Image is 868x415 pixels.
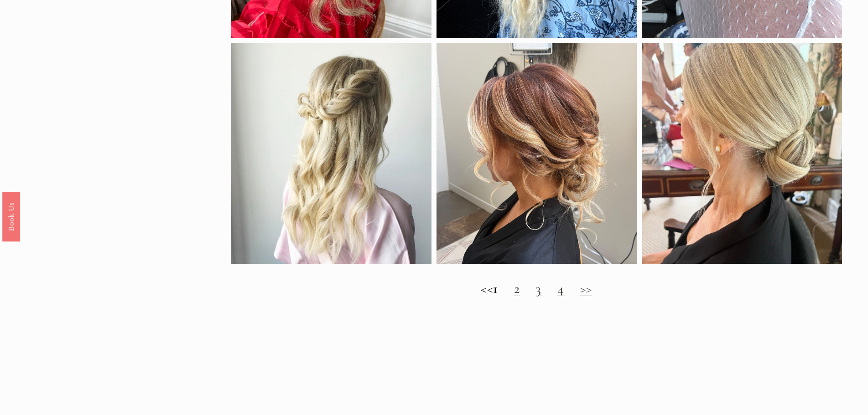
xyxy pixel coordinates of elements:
a: Book Us [2,191,20,241]
a: 4 [557,280,565,297]
a: >> [580,280,593,297]
h2: << [231,281,842,297]
a: 2 [514,280,520,297]
strong: 1 [493,280,499,297]
a: 3 [535,280,542,297]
